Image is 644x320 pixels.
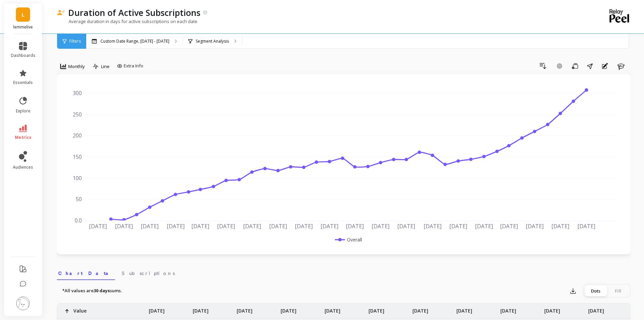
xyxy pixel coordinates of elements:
p: [DATE] [544,303,560,314]
p: Segment Analysis [196,39,229,44]
div: Dots [585,285,607,296]
strong: 30 days [94,287,110,294]
span: Chart Data [58,270,114,277]
p: [DATE] [500,303,516,314]
p: Duration of Active Subscriptions [68,7,200,18]
span: Monthly [68,63,85,70]
p: [DATE] [237,303,253,314]
p: [DATE] [588,303,604,314]
p: [DATE] [412,303,428,314]
p: lemmelive [11,24,35,30]
span: essentials [13,80,33,85]
p: *All values are sums. [62,287,122,294]
div: Fill [607,285,629,296]
p: [DATE] [281,303,296,314]
img: profile picture [16,297,30,310]
span: Line [101,63,110,70]
span: metrics [15,135,31,140]
span: L [22,11,24,19]
span: explore [16,108,30,114]
p: [DATE] [193,303,209,314]
span: Filters [69,39,81,44]
p: [DATE] [325,303,340,314]
p: [DATE] [368,303,384,314]
img: header icon [57,10,65,16]
span: dashboards [11,53,35,58]
nav: Tabs [57,264,630,280]
p: Average duration in days for active subscriptions on each date [57,18,197,24]
p: Custom Date Range, [DATE] - [DATE] [100,39,169,44]
span: Subscriptions [122,270,175,277]
span: audiences [13,165,33,170]
p: [DATE] [456,303,472,314]
p: [DATE] [149,303,165,314]
p: Value [73,303,87,314]
span: Extra Info [124,63,143,69]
